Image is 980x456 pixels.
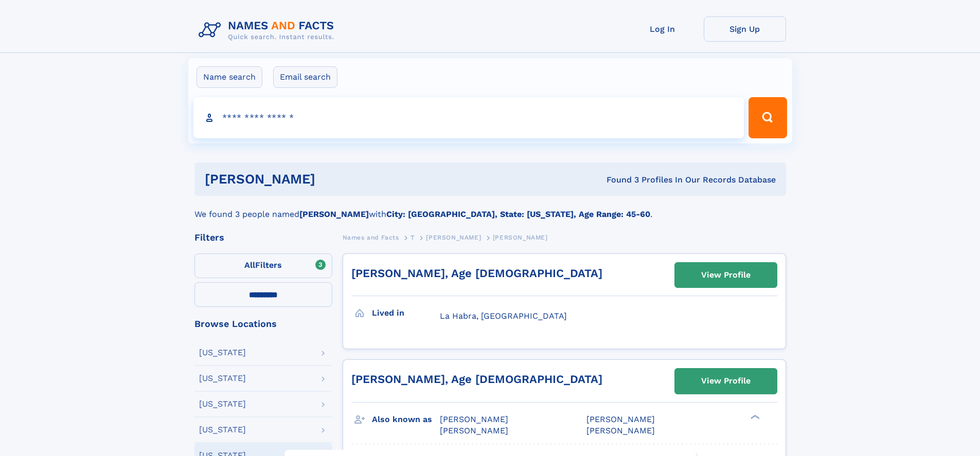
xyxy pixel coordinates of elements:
span: [PERSON_NAME] [426,234,481,241]
input: search input [193,97,744,138]
h3: Also known as [372,411,440,428]
a: Sign Up [704,16,786,42]
a: T [411,231,415,244]
label: Email search [273,66,337,88]
a: [PERSON_NAME], Age [DEMOGRAPHIC_DATA] [351,373,602,386]
h1: [PERSON_NAME] [205,173,461,186]
div: Filters [194,233,332,242]
a: Log In [621,16,704,42]
div: View Profile [701,263,751,287]
img: Logo Names and Facts [194,16,343,44]
a: View Profile [675,369,777,393]
span: [PERSON_NAME] [440,426,508,435]
a: [PERSON_NAME], Age [DEMOGRAPHIC_DATA] [351,267,602,280]
div: [US_STATE] [199,426,246,434]
button: Search Button [749,97,787,138]
span: [PERSON_NAME] [586,426,655,435]
span: T [411,234,415,241]
div: Found 3 Profiles In Our Records Database [461,174,776,186]
a: View Profile [675,263,777,287]
div: We found 3 people named with . [194,196,786,221]
span: La Habra, [GEOGRAPHIC_DATA] [440,311,567,321]
div: [US_STATE] [199,400,246,408]
a: [PERSON_NAME] [426,231,481,244]
a: Names and Facts [343,231,399,244]
label: Name search [197,66,262,88]
div: ❯ [748,413,760,420]
span: [PERSON_NAME] [440,414,508,424]
b: [PERSON_NAME] [299,209,369,219]
span: All [244,260,255,270]
div: Browse Locations [194,319,332,329]
span: [PERSON_NAME] [493,234,548,241]
span: [PERSON_NAME] [586,414,655,424]
h3: Lived in [372,304,440,322]
div: [US_STATE] [199,349,246,357]
div: View Profile [701,369,751,393]
label: Filters [194,253,332,278]
b: City: [GEOGRAPHIC_DATA], State: [US_STATE], Age Range: 45-60 [386,209,650,219]
div: [US_STATE] [199,374,246,382]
